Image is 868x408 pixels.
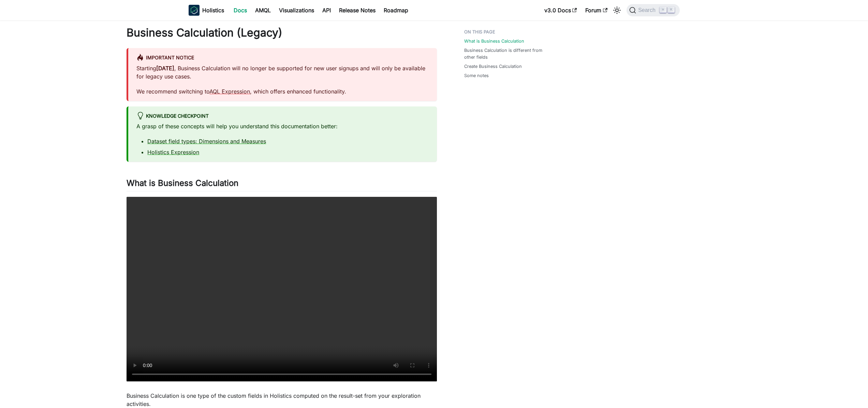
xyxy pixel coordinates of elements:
a: Holistics Expression [147,149,199,156]
b: Holistics [202,6,224,14]
p: Business Calculation is one type of the custom fields in Holistics computed on the result-set fro... [127,392,437,408]
div: Important Notice [136,54,429,62]
a: Business Calculation is different from other fields [464,47,552,60]
a: Create Business Calculation [464,63,522,70]
video: Your browser does not support embedding video, but you can . [127,197,437,382]
a: What is Business Calculation [464,38,524,44]
a: AQL Expression [209,88,250,95]
a: Visualizations [275,5,318,16]
kbd: K [668,7,675,13]
a: Forum [581,5,612,16]
a: Some notes [464,72,489,79]
p: We recommend switching to , which offers enhanced functionality. [136,87,429,96]
a: API [318,5,335,16]
kbd: ⌘ [660,7,666,13]
a: Roadmap [380,5,412,16]
strong: [DATE] [156,65,174,72]
a: Dataset field types: Dimensions and Measures [147,138,266,145]
a: AMQL [251,5,275,16]
p: A grasp of these concepts will help you understand this documentation better: [136,122,429,130]
a: HolisticsHolistics [189,5,224,16]
span: Search [636,7,660,13]
a: Docs [230,5,251,16]
a: Release Notes [335,5,380,16]
button: Switch between dark and light mode (currently light mode) [612,5,622,16]
img: Holistics [189,5,200,16]
button: Search (Command+K) [627,4,679,16]
h1: Business Calculation (Legacy) [127,26,437,40]
h2: What is Business Calculation [127,178,437,191]
a: v3.0 Docs [540,5,581,16]
p: Starting , Business Calculation will no longer be supported for new user signups and will only be... [136,64,429,81]
div: Knowledge Checkpoint [136,112,429,121]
